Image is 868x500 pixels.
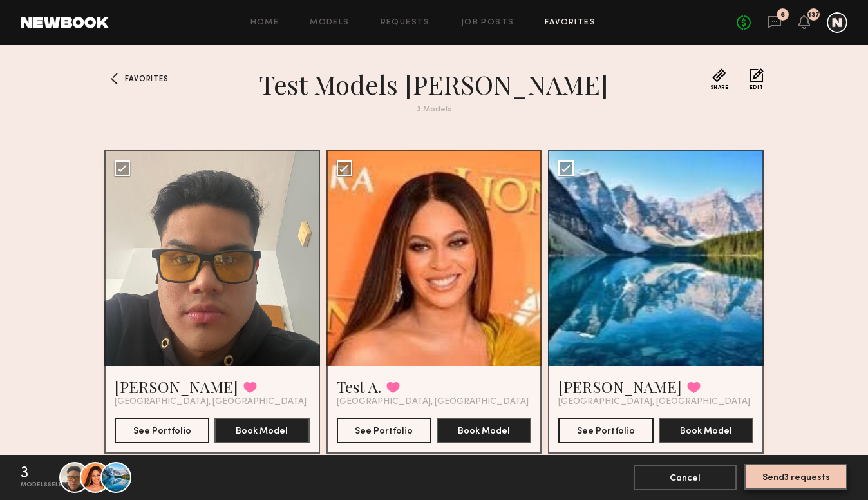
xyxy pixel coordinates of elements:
a: Job Posts [461,19,514,27]
a: Book Model [659,425,753,436]
span: [GEOGRAPHIC_DATA], [GEOGRAPHIC_DATA] [337,397,529,407]
a: Favorites [545,19,596,27]
button: Book Model [659,418,753,443]
button: Send3 requests [744,464,847,490]
span: Edit [750,85,764,90]
a: Book Model [437,425,531,436]
a: [PERSON_NAME] [558,376,682,397]
button: See Portfolio [115,418,209,443]
div: 6 [780,12,785,19]
div: 3 [21,466,28,481]
span: [GEOGRAPHIC_DATA], [GEOGRAPHIC_DATA] [115,397,307,407]
button: See Portfolio [558,418,653,443]
span: Share [710,85,729,90]
button: Edit [750,68,764,90]
button: Book Model [437,418,531,443]
button: Share [710,68,729,90]
a: 6 [768,15,782,31]
button: Cancel [634,465,737,490]
span: [GEOGRAPHIC_DATA], [GEOGRAPHIC_DATA] [558,397,750,407]
span: Favorites [125,75,168,83]
a: Test A. [337,376,381,397]
button: See Portfolio [337,418,431,443]
a: [PERSON_NAME] [115,376,238,397]
div: 3 Models [202,106,666,114]
div: 137 [808,12,820,19]
a: Requests [381,19,430,27]
a: Send3 requests [744,465,847,490]
button: Book Model [214,418,309,443]
a: Models [310,19,349,27]
div: models selected [21,481,80,489]
a: Home [250,19,279,27]
a: Favorites [104,68,125,89]
a: Book Model [214,425,309,436]
h1: Test models [PERSON_NAME] [202,68,666,101]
